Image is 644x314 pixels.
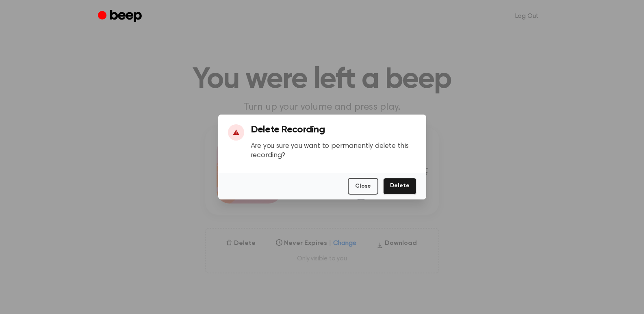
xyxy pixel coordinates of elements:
p: Are you sure you want to permanently delete this recording? [251,142,416,160]
a: Log Out [507,6,546,26]
div: ⚠ [228,124,244,141]
button: Delete [383,178,416,195]
h3: Delete Recording [251,124,416,135]
a: Beep [98,9,144,24]
button: Close [348,178,378,195]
